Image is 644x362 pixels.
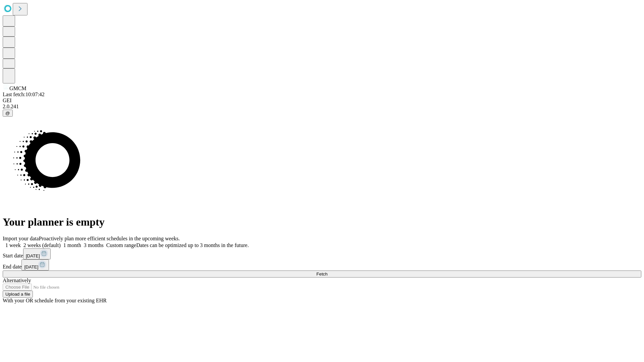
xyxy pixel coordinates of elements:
[39,236,180,241] span: Proactively plan more efficient schedules in the upcoming weeks.
[3,216,641,228] h1: Your planner is empty
[26,253,40,258] span: [DATE]
[23,248,51,259] button: [DATE]
[3,291,33,298] button: Upload a file
[316,271,327,277] span: Fetch
[3,278,31,283] span: Alternatively
[3,270,641,278] button: Fetch
[3,236,39,241] span: Import your data
[3,104,641,110] div: 2.0.241
[9,85,26,91] span: GMCM
[24,264,38,269] span: [DATE]
[84,242,104,248] span: 3 months
[5,242,21,248] span: 1 week
[3,98,641,104] div: GEI
[3,110,13,117] button: @
[3,259,641,270] div: End date
[23,242,61,248] span: 2 weeks (default)
[106,242,136,248] span: Custom range
[63,242,81,248] span: 1 month
[3,248,641,259] div: Start date
[21,259,49,270] button: [DATE]
[3,298,107,303] span: With your OR schedule from your existing EHR
[5,111,10,116] span: @
[136,242,249,248] span: Dates can be optimized up to 3 months in the future.
[3,92,45,97] span: Last fetch: 10:07:42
